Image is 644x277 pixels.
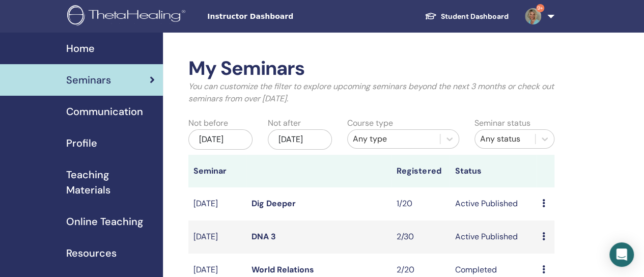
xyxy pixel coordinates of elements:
[536,4,544,12] span: 9+
[207,11,360,22] span: Instructor Dashboard
[525,8,541,24] img: default.jpg
[450,187,537,220] td: Active Published
[66,245,117,261] span: Resources
[251,198,296,209] a: Dig Deeper
[67,5,189,28] img: logo.png
[66,41,95,56] span: Home
[188,129,253,150] div: [DATE]
[347,117,393,129] label: Course type
[188,187,246,220] td: [DATE]
[353,133,435,145] div: Any type
[66,214,143,229] span: Online Teaching
[268,117,301,129] label: Not after
[188,220,246,254] td: [DATE]
[66,72,111,88] span: Seminars
[251,231,276,242] a: DNA 3
[391,220,450,254] td: 2/30
[391,155,450,187] th: Registered
[416,7,517,26] a: Student Dashboard
[188,57,554,80] h2: My Seminars
[66,135,97,151] span: Profile
[391,187,450,220] td: 1/20
[66,167,155,198] span: Teaching Materials
[609,242,634,267] div: Open Intercom Messenger
[268,129,332,150] div: [DATE]
[251,264,314,275] a: World Relations
[425,12,437,20] img: graduation-cap-white.svg
[474,117,530,129] label: Seminar status
[188,117,228,129] label: Not before
[450,220,537,254] td: Active Published
[188,155,246,187] th: Seminar
[450,155,537,187] th: Status
[480,133,530,145] div: Any status
[66,104,143,119] span: Communication
[188,80,554,105] p: You can customize the filter to explore upcoming seminars beyond the next 3 months or check out s...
